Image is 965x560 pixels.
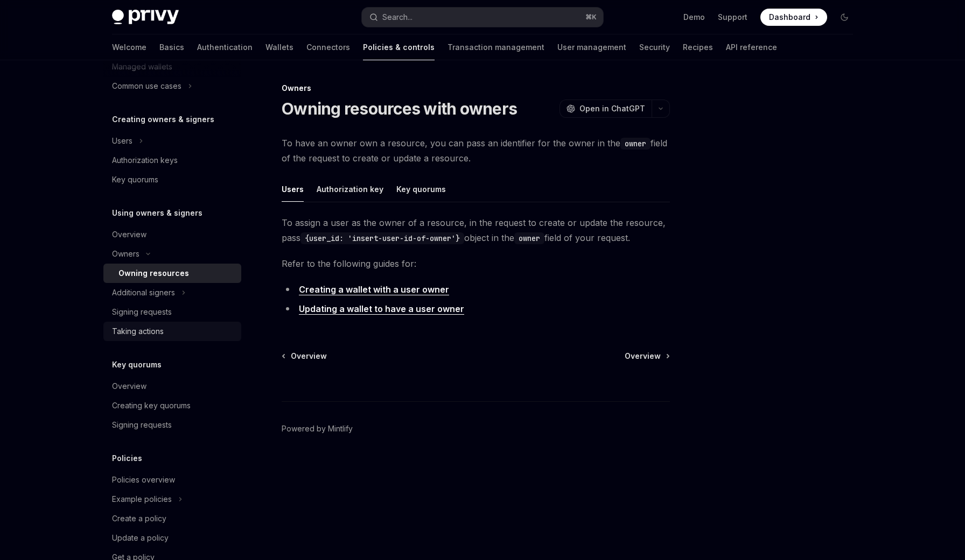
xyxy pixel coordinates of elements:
[282,215,670,245] span: To assign a user as the owner of a resource, in the request to create or update the resource, pas...
[197,34,253,60] a: Authentication
[625,351,669,361] a: Overview
[112,80,181,93] div: Common use cases
[726,34,777,60] a: API reference
[282,176,304,202] button: Users
[103,377,241,396] a: Overview
[282,423,353,434] a: Powered by Mintlify
[625,351,661,361] span: Overview
[447,34,544,60] a: Transaction management
[103,264,241,283] a: Owning resources
[112,228,146,241] div: Overview
[159,34,184,60] a: Basics
[103,415,241,435] a: Signing requests
[836,9,853,26] button: Toggle dark mode
[683,12,705,23] a: Demo
[363,34,435,60] a: Policies & controls
[112,399,191,412] div: Creating key quorums
[103,151,241,170] a: Authorization keys
[557,34,626,60] a: User management
[317,176,383,202] button: Authorization key
[683,34,713,60] a: Recipes
[306,34,350,60] a: Connectors
[112,380,146,393] div: Overview
[112,207,202,219] h5: Using owners & signers
[112,473,175,486] div: Policies overview
[112,113,214,126] h5: Creating owners & signers
[639,34,670,60] a: Security
[620,138,651,150] code: owner
[396,176,446,202] button: Key quorums
[291,351,327,361] span: Overview
[514,232,544,244] code: owner
[362,8,603,27] button: Search...⌘K
[112,452,142,465] h5: Policies
[265,34,293,60] a: Wallets
[112,34,146,60] a: Welcome
[112,325,164,338] div: Taking actions
[282,256,670,271] span: Refer to the following guides for:
[579,103,645,114] span: Open in ChatGPT
[112,286,175,299] div: Additional signers
[103,528,241,548] a: Update a policy
[112,154,178,167] div: Authorization keys
[112,358,162,371] h5: Key quorums
[112,173,158,186] div: Key quorums
[299,303,464,315] a: Updating a wallet to have a user owner
[760,9,827,26] a: Dashboard
[282,136,670,166] span: To have an owner own a resource, you can pass an identifier for the owner in the field of the req...
[103,322,241,341] a: Taking actions
[300,232,464,244] code: {user_id: 'insert-user-id-of-owner'}
[382,11,412,24] div: Search...
[112,512,166,525] div: Create a policy
[103,509,241,528] a: Create a policy
[112,419,172,431] div: Signing requests
[103,302,241,322] a: Signing requests
[718,12,747,23] a: Support
[283,351,327,361] a: Overview
[282,83,670,94] div: Owners
[585,13,597,22] span: ⌘ K
[112,306,172,318] div: Signing requests
[282,99,517,118] h1: Owning resources with owners
[103,225,241,244] a: Overview
[103,170,241,189] a: Key quorums
[103,396,241,415] a: Creating key quorums
[112,10,179,25] img: dark logo
[769,12,810,23] span: Dashboard
[118,267,189,280] div: Owning resources
[299,284,449,295] a: Creating a wallet with a user owner
[112,134,132,147] div: Users
[103,470,241,490] a: Policies overview
[112,531,169,544] div: Update a policy
[560,100,652,118] button: Open in ChatGPT
[112,493,172,506] div: Example policies
[112,247,139,260] div: Owners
